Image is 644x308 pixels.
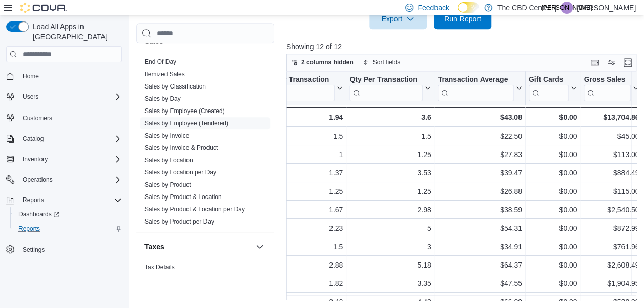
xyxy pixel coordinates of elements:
[589,56,601,69] button: Keyboard shortcuts
[584,75,631,85] div: Gross Sales
[18,111,122,124] span: Customers
[349,222,431,234] div: 5
[528,259,577,271] div: $0.00
[458,2,479,13] input: Dark Mode
[438,240,522,253] div: $34.91
[560,2,573,14] div: Julianne Auer
[255,185,343,197] div: 1.25
[286,41,640,52] p: Showing 12 of 12
[349,167,431,179] div: 3.53
[23,196,44,204] span: Reports
[349,75,423,101] div: Qty Per Transaction
[584,240,639,253] div: $761.96
[144,205,245,213] span: Sales by Product & Location per Day
[255,240,343,253] div: 1.5
[349,240,431,253] div: 3
[359,56,404,69] button: Sort fields
[349,259,431,271] div: 5.18
[18,70,122,82] span: Home
[144,181,191,188] a: Sales by Product
[18,194,122,206] span: Reports
[18,91,122,103] span: Users
[438,296,522,308] div: $66.09
[584,75,631,101] div: Gross Sales
[2,242,126,257] button: Settings
[255,148,343,161] div: 1
[438,277,522,290] div: $47.55
[349,130,431,142] div: 1.5
[2,131,126,146] button: Catalog
[18,133,48,145] button: Catalog
[584,111,639,123] div: $13,704.86
[144,241,252,252] button: Taxes
[2,69,126,83] button: Home
[144,132,189,139] a: Sales by Invoice
[144,156,193,164] span: Sales by Location
[144,70,185,78] span: Itemized Sales
[438,148,522,161] div: $27.83
[6,64,122,283] nav: Complex example
[605,56,617,69] button: Display options
[255,222,343,234] div: 2.23
[144,131,189,140] span: Sales by Invoice
[528,75,577,101] button: Gift Cards
[369,9,427,29] button: Export
[528,185,577,197] div: $0.00
[438,259,522,271] div: $64.37
[577,2,636,14] p: [PERSON_NAME]
[301,58,354,67] span: 2 columns hidden
[349,148,431,161] div: 1.25
[528,167,577,179] div: $0.00
[144,95,181,103] span: Sales by Day
[29,21,122,42] span: Load All Apps in [GEOGRAPHIC_DATA]
[144,58,176,66] span: End Of Day
[528,75,569,101] div: Gift Card Sales
[144,157,193,164] a: Sales by Location
[144,193,222,201] a: Sales by Product & Location
[18,173,122,186] span: Operations
[621,56,634,69] button: Enter fullscreen
[23,246,45,254] span: Settings
[584,167,639,179] div: $884.49
[349,75,423,85] div: Qty Per Transaction
[23,135,44,143] span: Catalog
[255,167,343,179] div: 1.37
[2,152,126,166] button: Inventory
[584,75,639,101] button: Gross Sales
[434,9,491,29] button: Run Report
[144,120,228,127] a: Sales by Employee (Tendered)
[144,218,214,225] a: Sales by Product per Day
[373,58,400,67] span: Sort fields
[528,277,577,290] div: $0.00
[144,168,216,177] span: Sales by Location per Day
[18,153,52,165] button: Inventory
[10,207,126,222] a: Dashboards
[144,144,218,151] a: Sales by Invoice & Product
[584,296,639,308] div: $538.99
[2,172,126,187] button: Operations
[23,72,39,80] span: Home
[349,185,431,197] div: 1.25
[349,75,431,101] button: Qty Per Transaction
[349,296,431,308] div: 4.43
[528,296,577,308] div: $0.00
[254,111,343,123] div: 1.94
[438,75,522,101] button: Transaction Average
[18,210,59,218] span: Dashboards
[349,204,431,216] div: 2.98
[418,3,449,13] span: Feedback
[584,148,639,161] div: $113.00
[144,217,214,226] span: Sales by Product per Day
[18,243,122,256] span: Settings
[349,277,431,290] div: 3.35
[438,222,522,234] div: $54.31
[584,259,639,271] div: $2,608.49
[528,111,577,123] div: $0.00
[438,111,522,123] div: $43.08
[14,208,122,221] span: Dashboards
[18,70,43,82] a: Home
[542,2,592,14] span: [PERSON_NAME]
[136,56,274,232] div: Sales
[23,114,52,122] span: Customers
[144,95,181,102] a: Sales by Day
